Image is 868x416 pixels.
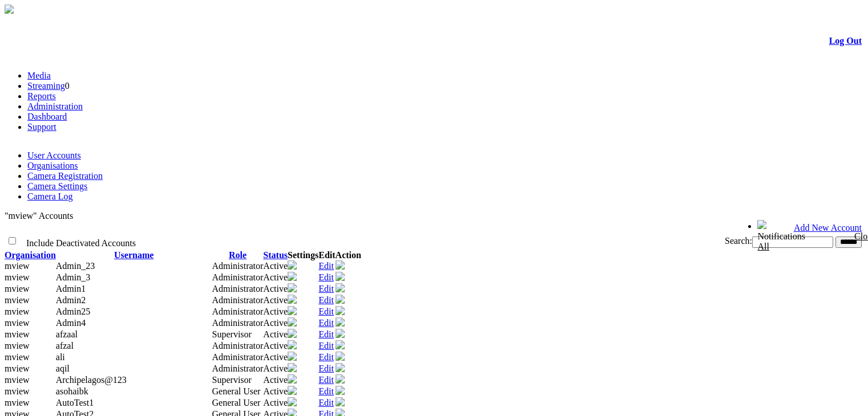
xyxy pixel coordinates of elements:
[65,81,70,91] span: 0
[336,296,345,305] a: Deactivate
[56,364,70,373] span: aqil
[336,307,345,317] a: Deactivate
[263,250,288,260] a: Status
[212,317,264,329] td: Administrator
[318,272,334,282] a: Edit
[56,272,90,282] span: Admin_3
[27,101,83,111] a: Administration
[56,261,95,271] span: Admin_23
[56,352,65,362] span: ali
[263,272,288,283] td: Active
[645,221,735,229] span: Welcome, Thariq (Supervisor)
[263,283,288,295] td: Active
[5,398,30,407] span: mview
[56,375,127,385] span: Archipelagos@123
[5,295,30,305] span: mview
[288,374,297,384] img: camera24.png
[5,352,30,362] span: mview
[829,36,862,46] a: Log Out
[336,330,345,340] a: Deactivate
[423,236,862,248] div: Search:
[288,283,297,292] img: camera24.png
[5,318,30,328] span: mview
[288,272,297,281] img: camera24.png
[288,329,297,338] img: camera24.png
[336,386,345,395] img: user-active-green-icon.svg
[5,329,30,339] span: mview
[318,318,334,328] a: Edit
[336,319,345,328] a: Deactivate
[5,386,30,396] span: mview
[336,363,345,372] img: user-active-green-icon.svg
[26,238,136,248] span: Include Deactivated Accounts
[27,181,87,191] a: Camera Settings
[5,261,30,271] span: mview
[5,364,30,373] span: mview
[288,340,297,349] img: camera24.png
[212,397,264,409] td: General User
[212,374,264,386] td: Supervisor
[318,375,334,385] a: Edit
[336,387,345,397] a: Deactivate
[263,397,288,409] td: Active
[336,284,345,294] a: Deactivate
[5,5,14,14] img: arrow-3.png
[263,317,288,329] td: Active
[27,171,103,181] a: Camera Registration
[263,260,288,272] td: Active
[318,341,334,350] a: Edit
[336,273,345,283] a: Deactivate
[318,386,334,396] a: Edit
[318,352,334,362] a: Edit
[336,340,345,349] img: user-active-green-icon.svg
[288,295,297,304] img: camera24.png
[288,260,297,270] img: camera24.png
[288,317,297,327] img: camera24.png
[336,283,345,292] img: user-active-green-icon.svg
[336,397,345,406] img: user-active-green-icon.svg
[263,306,288,317] td: Active
[27,81,65,91] a: Streaming
[5,307,30,316] span: mview
[336,329,345,338] img: user-active-green-icon.svg
[263,329,288,340] td: Active
[263,374,288,386] td: Active
[336,317,345,327] img: user-active-green-icon.svg
[318,261,334,271] a: Edit
[336,250,361,260] th: Action
[56,284,86,293] span: Admin1
[5,284,30,293] span: mview
[263,386,288,397] td: Active
[318,398,334,407] a: Edit
[5,341,30,350] span: mview
[56,329,78,339] span: afzaal
[318,364,334,373] a: Edit
[336,260,345,270] img: user-active-green-icon.svg
[5,375,30,385] span: mview
[318,295,334,305] a: Edit
[212,363,264,374] td: Administrator
[56,307,90,316] span: Admin25
[212,340,264,352] td: Administrator
[56,341,74,350] span: afzal
[318,250,335,260] th: Edit
[336,374,345,384] img: user-active-green-icon.svg
[27,122,56,132] a: Support
[56,295,86,305] span: Admin2
[212,260,264,272] td: Administrator
[5,250,56,260] a: Organisation
[336,272,345,281] img: user-active-green-icon.svg
[288,250,318,260] th: Settings
[27,161,78,170] a: Organisations
[336,295,345,304] img: user-active-green-icon.svg
[27,112,67,121] a: Dashboard
[336,306,345,315] img: user-active-green-icon.svg
[757,220,766,229] img: bell24.png
[318,329,334,339] a: Edit
[336,398,345,408] a: Deactivate
[5,272,30,282] span: mview
[288,363,297,372] img: camera24.png
[288,397,297,406] img: camera24.png
[288,386,297,395] img: camera24.png
[56,318,86,328] span: Admin4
